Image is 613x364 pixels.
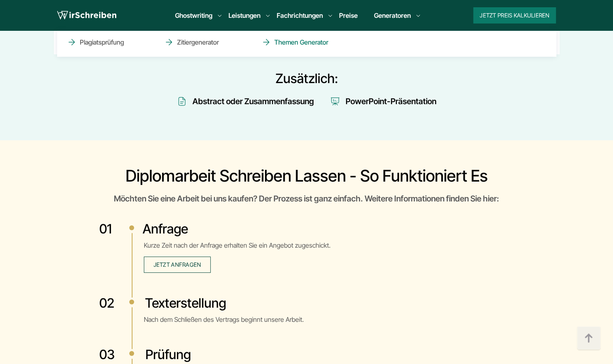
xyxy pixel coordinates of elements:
span: Jetzt anfragen [154,261,201,268]
a: Preise [339,11,358,19]
h3: Texterstellung [99,295,514,311]
a: Fachrichtungen [277,11,323,20]
img: Icon [177,95,187,108]
div: PowerPoint-Präsentation [346,95,436,108]
div: Möchten Sie eine Arbeit bei uns kaufen? Der Prozess ist ganz einfach. Weitere Informationen finde... [99,192,514,205]
h2: Diplomarbeit schreiben lassen - So funktioniert es [99,166,514,186]
img: Icon [330,95,340,108]
button: Jetzt Preis kalkulieren [473,7,556,24]
div: Zusätzlich: [54,71,560,87]
p: Nach dem Schließen des Vertrags beginnt unsere Arbeit. [144,315,514,324]
a: Plagiatsprüfung [67,37,148,47]
h3: Anfrage [99,221,514,237]
a: Zitiergenerator [164,37,245,47]
a: Generatoren [374,11,411,20]
h3: Prüfung [99,347,514,363]
a: Themen Generator [261,37,342,47]
p: Kurze Zeit nach der Anfrage erhalten Sie ein Angebot zugeschickt. [144,240,514,273]
button: Jetzt anfragen [144,257,211,273]
div: Abstract oder Zusammenfassung [192,95,314,108]
a: Leistungen [229,11,261,20]
img: logo wirschreiben [57,9,116,21]
a: Ghostwriting [175,11,212,20]
img: button top [577,326,601,351]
